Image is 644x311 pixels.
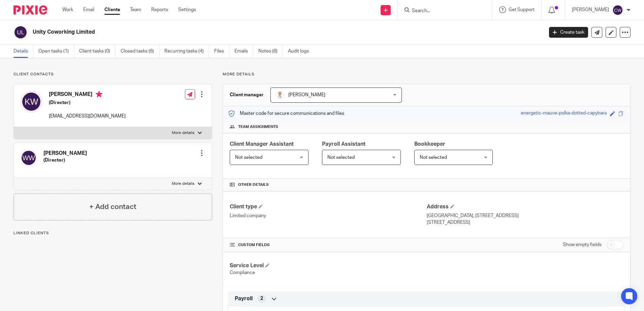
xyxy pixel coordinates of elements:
a: Email [83,6,94,13]
p: More details [223,72,631,77]
img: accounting-firm-kent-will-wood-e1602855177279.jpg [276,91,284,99]
a: Reports [151,6,168,13]
h4: CUSTOM FIELDS [230,242,426,248]
a: Closed tasks (6) [121,45,159,58]
h4: Client type [230,203,426,210]
span: Team assignments [238,124,278,130]
h3: Client manager [230,92,264,98]
a: Create task [549,27,588,38]
p: [PERSON_NAME] [572,6,609,13]
p: Limited company [230,212,426,219]
h2: Unity Coworking Limited [33,29,438,36]
h5: (Director) [43,157,87,164]
a: Details [13,45,33,58]
span: Other details [238,182,269,187]
p: More details [172,181,194,186]
span: Not selected [327,155,355,160]
input: Search [411,8,472,14]
p: Client contacts [13,72,212,77]
h4: [PERSON_NAME] [49,91,126,99]
a: Audit logs [288,45,314,58]
p: [GEOGRAPHIC_DATA], [STREET_ADDRESS] [427,212,623,219]
h4: [PERSON_NAME] [43,150,87,157]
p: Linked clients [13,231,212,236]
p: More details [172,130,194,136]
span: Get Support [509,7,535,12]
span: Payroll [235,295,253,302]
p: [STREET_ADDRESS] [427,219,623,226]
a: Team [130,6,141,13]
h5: (Director) [49,99,126,106]
a: Emails [234,45,253,58]
a: Notes (8) [258,45,283,58]
a: Files [214,45,229,58]
a: Clients [104,6,120,13]
p: [EMAIL_ADDRESS][DOMAIN_NAME] [49,113,126,119]
h4: + Add contact [89,202,136,212]
span: Not selected [235,155,262,160]
a: Settings [178,6,196,13]
span: Not selected [420,155,447,160]
a: Recurring tasks (4) [164,45,209,58]
span: Bookkeeper [414,141,445,147]
img: svg%3E [612,5,623,15]
img: Pixie [13,5,47,14]
div: energetic-mauve-polka-dotted-capybara [521,110,607,117]
img: svg%3E [13,25,28,39]
h4: Service Level [230,262,426,269]
label: Show empty fields [563,241,602,248]
span: [PERSON_NAME] [288,93,325,97]
img: svg%3E [21,91,42,112]
span: Compliance [230,270,255,275]
i: Primary [96,91,102,98]
a: Client tasks (0) [79,45,116,58]
span: Client Manager Assistant [230,141,294,147]
a: Work [62,6,73,13]
span: Payroll Assistant [322,141,365,147]
h4: Address [427,203,623,210]
a: Open tasks (1) [38,45,74,58]
img: svg%3E [21,150,37,166]
p: Master code for secure communications and files [228,110,344,117]
span: 2 [260,295,263,302]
